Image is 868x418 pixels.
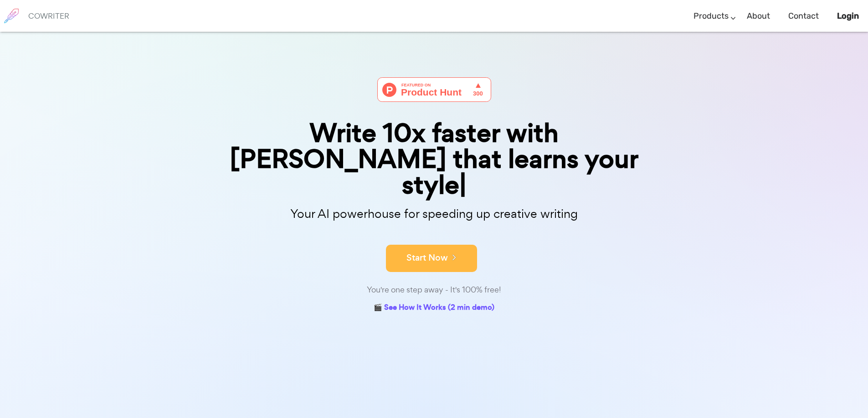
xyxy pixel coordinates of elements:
[374,301,494,315] a: 🎬 See How It Works (2 min demo)
[837,11,859,21] b: Login
[28,12,69,20] h6: COWRITER
[386,245,477,272] button: Start Now
[206,283,662,297] div: You're one step away - It's 100% free!
[206,120,662,198] div: Write 10x faster with [PERSON_NAME] that learns your style
[377,77,491,102] img: Cowriter - Your AI buddy for speeding up creative writing | Product Hunt
[206,204,662,224] p: Your AI powerhouse for speeding up creative writing
[693,3,729,30] a: Products
[788,3,819,30] a: Contact
[747,3,770,30] a: About
[837,3,859,30] a: Login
